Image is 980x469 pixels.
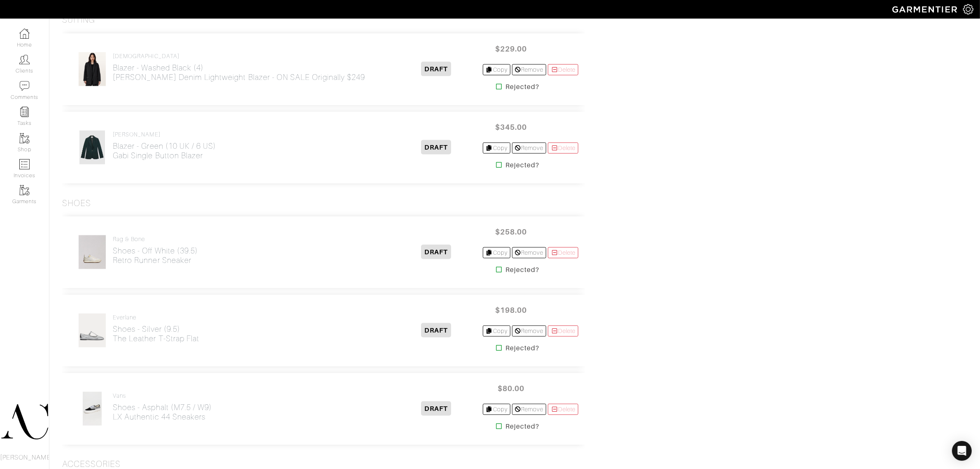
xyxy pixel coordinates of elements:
a: [PERSON_NAME] Blazer - Green (10 UK / 6 US)Gabi Single Button Blazer [113,131,216,160]
a: Copy [483,247,510,258]
span: DRAFT [421,140,451,155]
h3: Shoes [62,198,91,209]
a: Delete [548,64,578,75]
h2: Blazer - Washed Black (4) [PERSON_NAME] Denim Lightweight Blazer - ON SALE Originally $249 [113,63,365,82]
a: Vans Shoes - Asphalt (M7.5 / W9)LX Authentic 44 Sneakers [113,392,212,422]
img: nPoqjEyH1xxapJTYxXBSGQnR [78,52,106,87]
h4: [DEMOGRAPHIC_DATA] [113,53,365,60]
img: garments-icon-b7da505a4dc4fd61783c78ac3ca0ef83fa9d6f193b1c9dc38574b1d14d53ca28.png [19,133,30,143]
h2: Shoes - Off White (39.5) Retro Runner Sneaker [113,246,198,265]
span: $345.00 [486,118,535,136]
a: Remove [512,326,546,337]
img: comment-icon-a0a6a9ef722e966f86d9cbdc48e553b5cf19dbc54f86b18d962a5391bc8f6eb6.png [19,81,30,91]
a: [DEMOGRAPHIC_DATA] Blazer - Washed Black (4)[PERSON_NAME] Denim Lightweight Blazer - ON SALE Orig... [113,53,365,82]
img: d9q8eybJ3KNjvwjGB7WnCgYV [78,313,106,348]
strong: Rejected? [505,422,539,431]
h4: [PERSON_NAME] [113,131,216,138]
a: Rag & Bone Shoes - Off White (39.5)Retro Runner Sneaker [113,236,198,265]
span: $80.00 [486,380,535,397]
img: reminder-icon-8004d30b9f0a5d33ae49ab947aed9ed385cf756f9e5892f1edd6e32f2345188e.png [19,107,30,117]
h4: Everlane [113,314,199,321]
a: Remove [512,404,546,415]
span: DRAFT [421,323,451,338]
a: Copy [483,64,510,75]
a: Copy [483,143,510,154]
a: Remove [512,143,546,154]
strong: Rejected? [505,160,539,170]
img: orders-icon-0abe47150d42831381b5fb84f609e132dff9fe21cb692f30cb5eec754e2cba89.png [19,159,30,169]
img: garmentier-logo-header-white-b43fb05a5012e4ada735d5af1a66efaba907eab6374d6393d1fbf88cb4ef424d.png [888,2,963,16]
img: evV2qmzebfAf7YgeytxAYauf [78,235,106,270]
img: D8H6bgEGNTtWaP4ZXCommG3c [82,392,102,426]
img: TZj5tRCJ5R4T6YitFoDsrmii [79,130,105,165]
span: DRAFT [421,245,451,259]
strong: Rejected? [505,82,539,92]
h4: Vans [113,392,212,399]
span: DRAFT [421,401,451,416]
h2: Shoes - Asphalt (M7.5 / W9) LX Authentic 44 Sneakers [113,403,212,422]
span: $229.00 [486,40,535,58]
h2: Shoes - Silver (9.5) The Leather T-Strap Flat [113,324,199,343]
h2: Blazer - Green (10 UK / 6 US) Gabi Single Button Blazer [113,141,216,160]
strong: Rejected? [505,265,539,275]
a: Delete [548,143,578,154]
span: $258.00 [486,223,535,241]
a: Copy [483,404,510,415]
h4: Rag & Bone [113,236,198,243]
img: gear-icon-white-bd11855cb880d31180b6d7d6211b90ccbf57a29d726f0c71d8c61bd08dd39cc2.png [963,4,973,14]
a: Delete [548,247,578,258]
div: Open Intercom Messenger [952,441,972,461]
a: Delete [548,404,578,415]
span: DRAFT [421,62,451,76]
img: garments-icon-b7da505a4dc4fd61783c78ac3ca0ef83fa9d6f193b1c9dc38574b1d14d53ca28.png [19,185,30,195]
img: clients-icon-6bae9207a08558b7cb47a8932f037763ab4055f8c8b6bfacd5dc20c3e0201464.png [19,54,30,65]
h3: Suiting [62,15,95,25]
strong: Rejected? [505,343,539,353]
span: $198.00 [486,301,535,319]
img: dashboard-icon-dbcd8f5a0b271acd01030246c82b418ddd0df26cd7fceb0bd07c9910d44c42f6.png [19,28,30,39]
a: Remove [512,64,546,75]
a: Copy [483,326,510,337]
a: Remove [512,247,546,258]
a: Delete [548,326,578,337]
a: Everlane Shoes - Silver (9.5)The Leather T-Strap Flat [113,314,199,343]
